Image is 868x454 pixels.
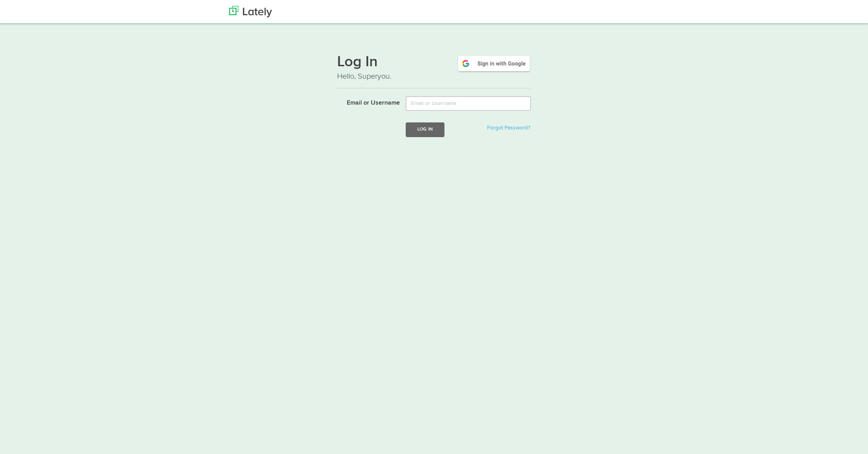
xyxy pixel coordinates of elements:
[337,55,531,71] h1: Log In
[487,125,530,131] a: Forgot Password?
[457,55,531,72] img: google-signin.png
[406,96,531,111] input: Email or Username
[406,122,444,137] button: Log In
[229,6,272,17] img: Lately
[331,96,400,108] label: Email or Username
[337,71,531,82] p: Hello, Superyou.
